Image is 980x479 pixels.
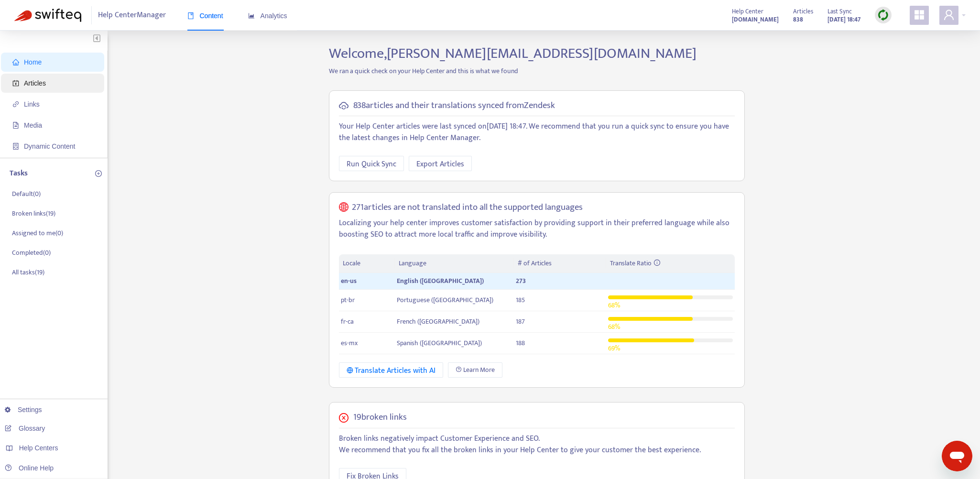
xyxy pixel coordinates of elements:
a: Online Help [5,464,54,472]
strong: [DOMAIN_NAME] [732,14,779,25]
span: fr-ca [341,316,354,327]
span: 273 [516,275,526,286]
span: book [187,12,194,19]
span: account-book [12,80,19,87]
span: 188 [516,337,525,348]
span: 69 % [608,343,620,354]
span: Links [24,100,40,108]
p: Tasks [10,168,28,179]
p: We ran a quick check on your Help Center and this is what we found [322,66,752,76]
span: Help Center [732,6,763,17]
span: link [12,101,19,108]
span: Dynamic Content [24,142,75,150]
a: Glossary [5,425,45,432]
span: 187 [516,316,525,327]
p: Broken links ( 19 ) [12,208,55,218]
span: es-mx [341,337,358,348]
span: global [339,202,348,213]
p: Broken links negatively impact Customer Experience and SEO. We recommend that you fix all the bro... [339,433,735,456]
span: plus-circle [95,170,102,177]
h5: 271 articles are not translated into all the supported languages [352,202,583,213]
span: Last Sync [828,6,852,17]
span: Export Articles [416,158,464,170]
span: appstore [914,9,925,21]
span: English ([GEOGRAPHIC_DATA]) [397,275,484,286]
th: Language [395,254,513,273]
span: Media [24,121,42,129]
button: Translate Articles with AI [339,362,444,378]
span: close-circle [339,413,348,423]
span: 68 % [608,321,620,332]
span: Articles [24,79,46,87]
span: home [12,59,19,65]
th: Locale [339,254,395,273]
span: en-us [341,275,357,286]
button: Run Quick Sync [339,156,404,171]
span: Help Centers [19,444,58,452]
span: Content [187,12,223,20]
p: Completed ( 0 ) [12,248,51,258]
a: Learn More [448,362,502,378]
img: Swifteq [14,9,81,22]
span: Help Center Manager [98,6,166,24]
h5: 19 broken links [353,412,407,423]
span: 185 [516,294,525,305]
span: Portuguese ([GEOGRAPHIC_DATA]) [397,294,493,305]
span: Analytics [248,12,287,20]
span: French ([GEOGRAPHIC_DATA]) [397,316,479,327]
span: container [12,143,19,150]
p: All tasks ( 19 ) [12,267,44,277]
span: Home [24,58,42,66]
strong: [DATE] 18:47 [828,14,860,25]
span: pt-br [341,294,355,305]
p: Default ( 0 ) [12,189,41,199]
span: area-chart [248,12,255,19]
span: user [943,9,955,21]
span: cloud-sync [339,101,348,110]
p: Assigned to me ( 0 ) [12,228,63,238]
p: Your Help Center articles were last synced on [DATE] 18:47 . We recommend that you run a quick sy... [339,121,735,144]
div: Translate Ratio [610,258,730,269]
span: file-image [12,122,19,129]
span: Spanish ([GEOGRAPHIC_DATA]) [397,337,482,348]
span: Articles [793,6,813,17]
button: Export Articles [409,156,472,171]
img: sync.dc5367851b00ba804db3.png [877,9,889,21]
strong: 838 [793,14,803,25]
span: Run Quick Sync [347,158,396,170]
th: # of Articles [514,254,606,273]
iframe: Button to launch messaging window [942,441,972,471]
span: Learn More [463,365,495,375]
a: [DOMAIN_NAME] [732,14,779,25]
span: 68 % [608,300,620,311]
h5: 838 articles and their translations synced from Zendesk [353,100,555,111]
span: Welcome, [PERSON_NAME][EMAIL_ADDRESS][DOMAIN_NAME] [329,42,697,65]
div: Translate Articles with AI [347,365,436,377]
p: Localizing your help center improves customer satisfaction by providing support in their preferre... [339,218,735,240]
a: Settings [5,406,42,414]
